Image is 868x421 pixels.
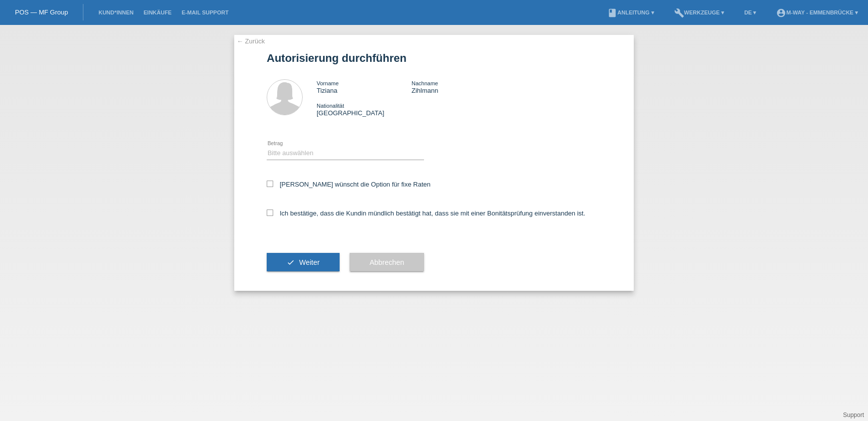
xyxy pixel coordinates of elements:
a: Kund*innen [93,9,138,15]
span: Nationalität [317,103,344,109]
a: Support [843,412,864,419]
button: check Weiter [267,253,340,272]
div: Zihlmann [412,79,506,94]
label: [PERSON_NAME] wünscht die Option für fixe Raten [267,181,431,188]
h1: Autorisierung durchführen [267,52,601,64]
label: Ich bestätige, dass die Kundin mündlich bestätigt hat, dass sie mit einer Bonitätsprüfung einvers... [267,210,585,217]
button: Abbrechen [350,253,424,272]
a: ← Zurück [237,37,265,45]
i: build [674,8,684,18]
span: Vorname [317,80,339,86]
i: check [287,258,295,266]
div: [GEOGRAPHIC_DATA] [317,102,412,117]
a: DE ▾ [739,9,761,15]
a: Einkäufe [138,9,176,15]
a: buildWerkzeuge ▾ [669,9,730,15]
a: account_circlem-way - Emmenbrücke ▾ [771,9,863,15]
span: Abbrechen [370,258,404,266]
a: POS — MF Group [15,8,68,16]
a: bookAnleitung ▾ [602,9,659,15]
i: account_circle [776,8,786,18]
div: Tiziana [317,79,412,94]
span: Weiter [299,258,320,266]
i: book [607,8,617,18]
a: E-Mail Support [177,9,234,15]
span: Nachname [412,80,438,86]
